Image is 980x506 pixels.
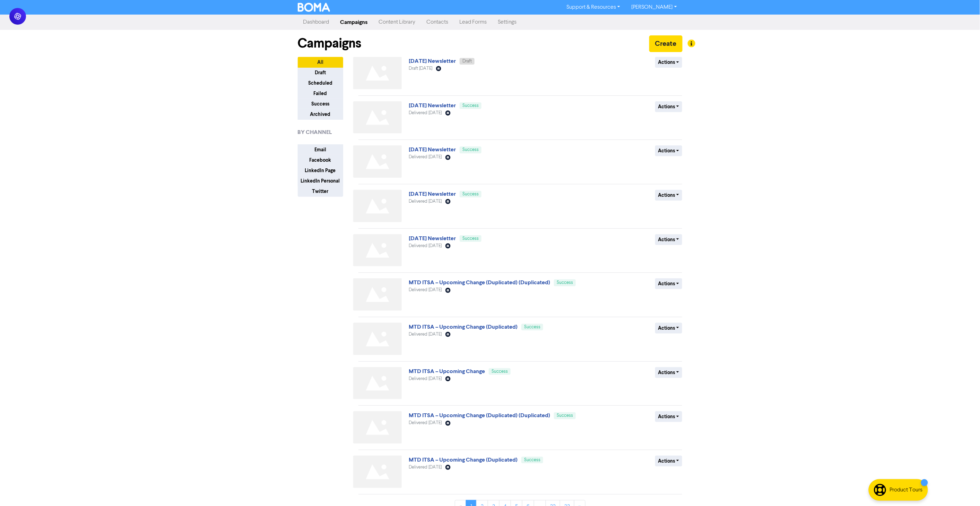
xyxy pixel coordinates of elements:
[493,15,522,29] a: Settings
[335,15,373,29] a: Campaigns
[409,191,456,197] a: [DATE] Newsletter
[462,147,479,152] span: Success
[655,367,683,378] button: Actions
[462,103,479,108] span: Success
[462,59,472,64] span: Draft
[353,323,402,355] img: Not found
[298,67,343,78] button: Draft
[353,278,402,311] img: Not found
[409,111,442,115] span: Delivered [DATE]
[409,377,442,381] span: Delivered [DATE]
[298,176,343,186] button: LinkedIn Personal
[462,192,479,196] span: Success
[945,473,980,506] iframe: Chat Widget
[353,456,402,488] img: Not found
[298,35,362,51] h1: Campaigns
[353,411,402,444] img: Not found
[409,66,432,71] span: Draft [DATE]
[409,421,442,425] span: Delivered [DATE]
[561,2,626,13] a: Support & Resources
[655,145,683,156] button: Actions
[655,411,683,422] button: Actions
[409,279,550,286] a: MTD ITSA – Upcoming Change (Duplicated) (Duplicated)
[409,155,442,159] span: Delivered [DATE]
[298,88,343,99] button: Failed
[353,101,402,134] img: Not found
[409,465,442,470] span: Delivered [DATE]
[655,278,683,289] button: Actions
[298,109,343,120] button: Archived
[524,325,540,329] span: Success
[409,102,456,109] a: [DATE] Newsletter
[492,369,508,374] span: Success
[409,412,550,419] a: MTD ITSA – Upcoming Change (Duplicated) (Duplicated)
[462,236,479,241] span: Success
[298,165,343,176] button: LinkedIn Page
[409,332,442,337] span: Delivered [DATE]
[557,280,573,285] span: Success
[655,234,683,245] button: Actions
[373,15,421,29] a: Content Library
[454,15,493,29] a: Lead Forms
[655,456,683,466] button: Actions
[649,35,683,52] button: Create
[409,146,456,153] a: [DATE] Newsletter
[353,367,402,399] img: Not found
[655,57,683,68] button: Actions
[353,234,402,267] img: Not found
[298,57,343,68] button: All
[298,144,343,155] button: Email
[409,456,518,463] a: MTD ITSA – Upcoming Change (Duplicated)
[409,244,442,248] span: Delivered [DATE]
[409,368,485,375] a: MTD ITSA – Upcoming Change
[409,235,456,242] a: [DATE] Newsletter
[298,99,343,109] button: Success
[655,190,683,201] button: Actions
[626,2,682,13] a: [PERSON_NAME]
[557,413,573,418] span: Success
[298,78,343,88] button: Scheduled
[409,58,456,65] a: [DATE] Newsletter
[409,199,442,204] span: Delivered [DATE]
[409,323,518,330] a: MTD ITSA – Upcoming Change (Duplicated)
[353,57,402,89] img: Not found
[524,458,540,462] span: Success
[298,186,343,197] button: Twitter
[298,155,343,166] button: Facebook
[655,323,683,334] button: Actions
[353,145,402,178] img: Not found
[655,101,683,112] button: Actions
[298,128,332,136] span: BY CHANNEL
[298,15,335,29] a: Dashboard
[298,3,330,12] img: BOMA Logo
[353,190,402,222] img: Not found
[421,15,454,29] a: Contacts
[409,288,442,292] span: Delivered [DATE]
